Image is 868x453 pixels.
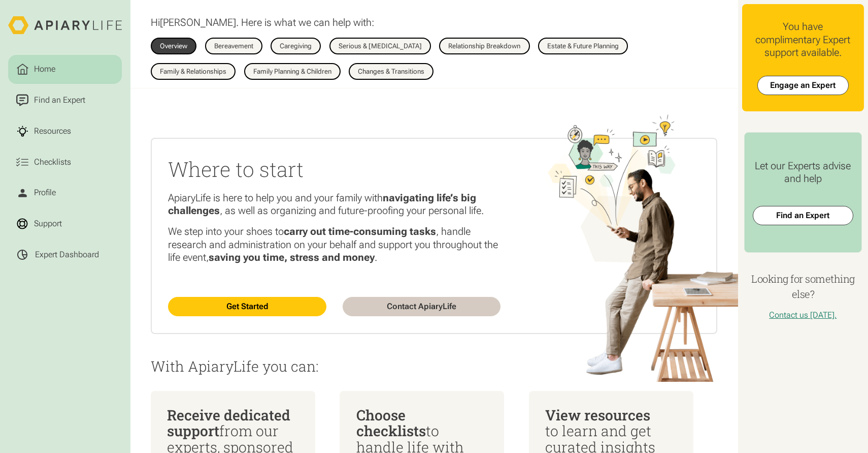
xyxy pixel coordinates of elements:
a: Get Started [168,297,326,316]
a: Family & Relationships [151,63,236,80]
div: Serious & [MEDICAL_DATA] [339,43,422,49]
a: Contact ApiaryLife [343,297,500,316]
a: Contact us [DATE]. [769,310,837,320]
a: Engage an Expert [757,76,849,95]
a: Overview [151,38,196,55]
p: Hi . Here is what we can help with: [151,16,375,29]
div: Relationship Breakdown [448,43,520,49]
div: Profile [32,187,58,199]
p: With ApiaryLife you can: [151,358,717,374]
strong: navigating life’s big challenges [168,192,476,217]
h4: Looking for something else? [742,271,864,302]
div: Changes & Transitions [358,68,424,75]
div: Family & Relationships [160,68,226,75]
strong: saving you time, stress and money [209,251,375,263]
div: Estate & Future Planning [547,43,619,49]
a: Home [8,55,122,84]
a: Find an Expert [753,206,853,225]
a: Changes & Transitions [349,63,433,80]
strong: carry out time-consuming tasks [284,225,436,237]
div: Bereavement [214,43,253,49]
div: You have complimentary Expert support available. [750,20,856,59]
a: Family Planning & Children [244,63,341,80]
div: Checklists [32,156,73,168]
span: Receive dedicated support [167,405,290,440]
a: Checklists [8,147,122,176]
a: Relationship Breakdown [439,38,529,55]
a: Bereavement [205,38,262,55]
p: ApiaryLife is here to help you and your family with , as well as organizing and future-proofing y... [168,192,500,218]
a: Serious & [MEDICAL_DATA] [329,38,431,55]
div: Let our Experts advise and help [753,160,853,186]
div: Family Planning & Children [253,68,331,75]
div: Expert Dashboard [35,250,99,260]
a: Estate & Future Planning [538,38,628,55]
a: Support [8,209,122,238]
a: Caregiving [271,38,321,55]
div: Resources [32,125,73,137]
span: Choose checklists [356,405,426,440]
div: Home [32,63,57,75]
h2: Where to start [168,156,500,184]
div: Find an Expert [32,94,87,106]
div: Caregiving [280,43,312,49]
a: Resources [8,117,122,146]
span: [PERSON_NAME] [160,16,236,28]
p: We step into your shoes to , handle research and administration on your behalf and support you th... [168,225,500,264]
a: Find an Expert [8,86,122,115]
div: Support [32,218,64,230]
a: Profile [8,178,122,207]
span: View resources [545,405,650,425]
a: Expert Dashboard [8,240,122,269]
